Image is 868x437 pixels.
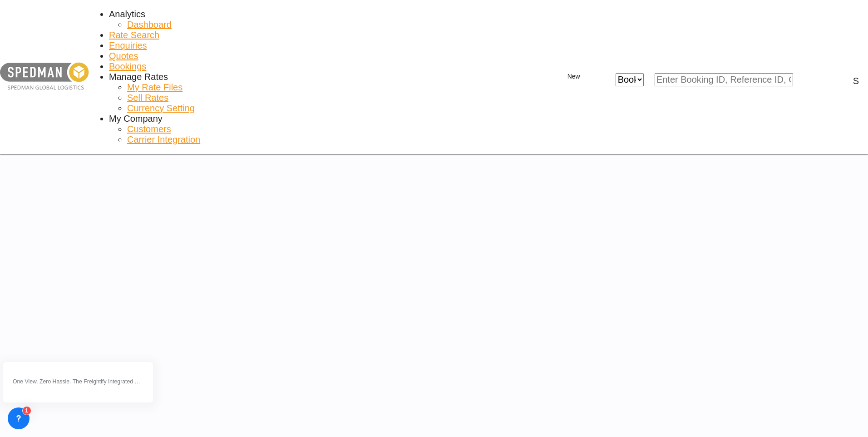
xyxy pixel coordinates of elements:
div: Manage Rates [109,72,168,82]
span: Manage Rates [109,72,168,82]
a: Carrier Integration [127,134,200,145]
a: Bookings [109,61,146,72]
span: Analytics [109,9,145,19]
md-icon: icon-chevron-down [580,72,591,83]
a: Quotes [109,51,138,61]
span: Carrier Integration [127,134,200,144]
span: Rate Search [109,30,159,40]
a: Dashboard [127,20,172,30]
md-icon: icon-plus 400-fg [557,72,567,83]
a: Currency Setting [127,103,195,114]
span: Sell Rates [127,93,168,103]
a: Sell Rates [127,93,168,103]
span: Bookings [109,61,146,71]
input: Enter Booking ID, Reference ID, Order ID [655,73,793,86]
a: Rate Search [109,30,159,40]
md-icon: icon-magnify [793,74,804,85]
a: My Rate Files [127,82,182,93]
span: icon-magnify [793,73,804,86]
a: Customers [127,124,171,134]
a: Enquiries [109,40,147,51]
div: S [853,76,859,86]
span: Help [824,75,835,86]
div: icon-magnify [804,74,815,85]
button: icon-plus 400-fgNewicon-chevron-down [552,68,596,86]
span: Currency Setting [127,103,195,113]
span: icon-close [605,73,616,86]
span: New [557,73,591,80]
md-icon: icon-close [605,73,616,84]
span: My Company [109,114,163,124]
md-icon: icon-chevron-down [644,74,655,85]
